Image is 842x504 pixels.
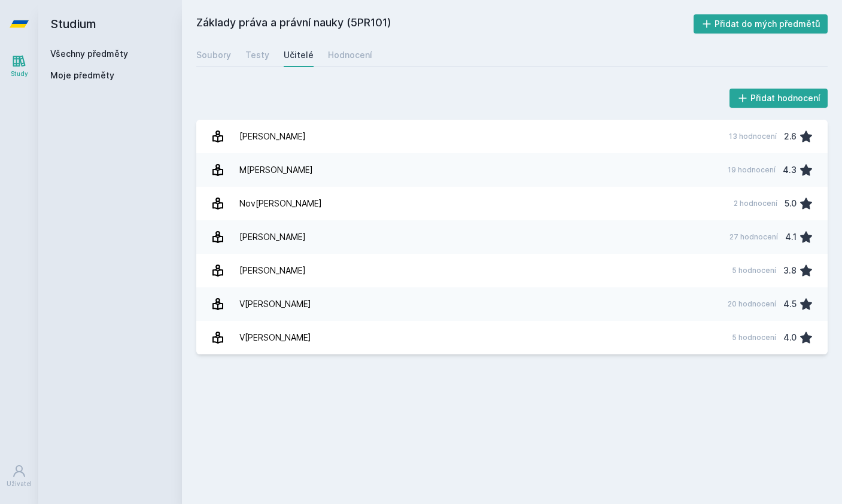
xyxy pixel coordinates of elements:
[239,225,306,249] div: [PERSON_NAME]
[783,292,797,316] div: 4.5
[328,43,372,67] a: Hodnocení
[728,165,776,175] div: 19 hodnocení
[196,321,828,354] a: V[PERSON_NAME] 5 hodnocení 4.0
[196,220,828,254] a: [PERSON_NAME] 27 hodnocení 4.1
[783,326,797,350] div: 4.0
[732,266,776,275] div: 5 hodnocení
[196,254,828,287] a: [PERSON_NAME] 5 hodnocení 3.8
[284,49,314,61] div: Učitelé
[245,49,269,61] div: Testy
[734,199,777,208] div: 2 hodnocení
[694,14,828,34] button: Přidat do mých předmětů
[2,48,36,84] a: Study
[729,232,778,242] div: 27 hodnocení
[239,326,311,350] div: V[PERSON_NAME]
[785,225,797,249] div: 4.1
[196,153,828,187] a: M[PERSON_NAME] 19 hodnocení 4.3
[783,158,797,182] div: 4.3
[50,48,128,59] a: Všechny předměty
[196,287,828,321] a: V[PERSON_NAME] 20 hodnocení 4.5
[50,69,114,81] span: Moje předměty
[328,49,372,61] div: Hodnocení
[196,187,828,220] a: Nov[PERSON_NAME] 2 hodnocení 5.0
[196,120,828,153] a: [PERSON_NAME] 13 hodnocení 2.6
[239,192,322,215] div: Nov[PERSON_NAME]
[196,14,694,34] h2: Základy práva a právní nauky (5PR101)
[11,69,28,78] div: Study
[7,479,32,488] div: Uživatel
[729,132,777,141] div: 13 hodnocení
[785,192,797,215] div: 5.0
[729,89,828,108] button: Přidat hodnocení
[239,158,313,182] div: M[PERSON_NAME]
[245,43,269,67] a: Testy
[732,333,776,342] div: 5 hodnocení
[239,125,306,148] div: [PERSON_NAME]
[196,43,231,67] a: Soubory
[239,292,311,316] div: V[PERSON_NAME]
[239,259,306,283] div: [PERSON_NAME]
[2,458,36,494] a: Uživatel
[284,43,314,67] a: Učitelé
[783,259,797,283] div: 3.8
[728,299,776,309] div: 20 hodnocení
[784,125,797,148] div: 2.6
[196,49,231,61] div: Soubory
